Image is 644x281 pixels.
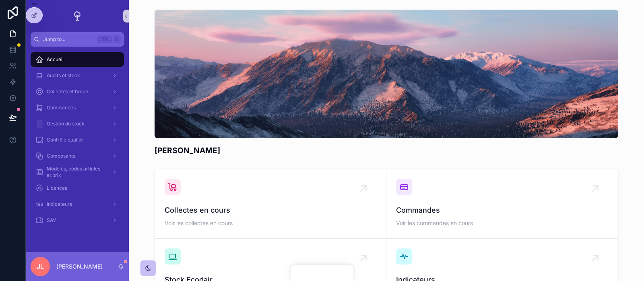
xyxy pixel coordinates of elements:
span: Composants [47,153,75,159]
a: Collectes en coursVoir les collectes en cours [155,169,386,239]
a: Commandes [31,101,124,115]
span: Commandes [396,205,608,216]
span: Ctrl [97,35,112,43]
button: Jump to...CtrlK [31,32,124,47]
a: Indicateurs [31,197,124,211]
span: K [114,36,120,43]
a: Audits et stock [31,68,124,83]
a: Accueil [31,52,124,67]
a: CommandesVoir les commandes en cours [386,169,618,239]
span: Gestion du stock [47,121,85,127]
span: Contrôle qualité [47,137,83,143]
span: Licences [47,185,67,191]
a: Collectes et broke [31,84,124,99]
span: JL [37,262,44,271]
a: Modèles, codes articles et prix [31,165,124,179]
a: Gestion du stock [31,117,124,131]
h1: [PERSON_NAME] [155,145,220,156]
span: Collectes et broke [47,88,88,95]
div: scrollable content [26,47,129,238]
a: Contrôle qualité [31,133,124,147]
span: Modèles, codes articles et prix [47,166,105,178]
span: Indicateurs [47,201,72,207]
span: Audits et stock [47,72,80,79]
a: SAV [31,213,124,228]
img: App logo [71,10,84,23]
span: Accueil [47,56,64,63]
a: Licences [31,181,124,195]
a: Composants [31,149,124,163]
span: SAV [47,217,56,224]
span: Commandes [47,105,76,111]
span: Jump to... [43,36,94,43]
span: Collectes en cours [165,205,376,216]
span: Voir les commandes en cours [396,219,608,227]
span: Voir les collectes en cours [165,219,376,227]
p: [PERSON_NAME] [56,263,103,271]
